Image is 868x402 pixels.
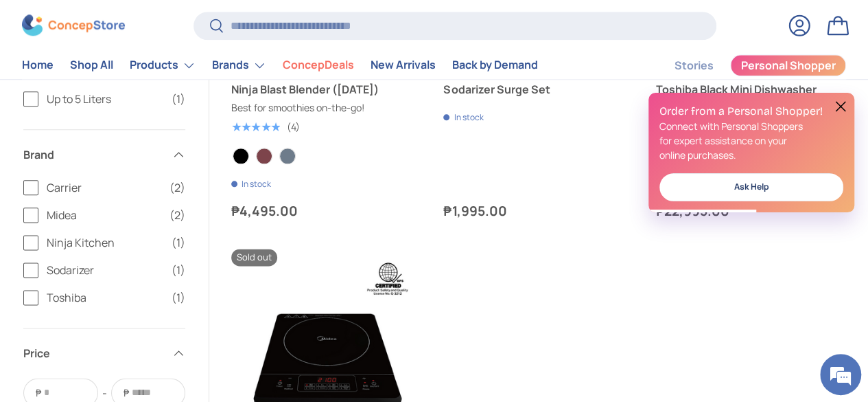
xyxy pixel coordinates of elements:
[47,179,161,196] span: Carrier
[23,146,163,163] span: Brand
[47,289,163,306] span: Toshiba
[371,52,436,79] a: New Arrivals
[22,15,125,36] img: ConcepStore
[47,91,163,107] span: Up to 5 Liters
[741,60,836,71] span: Personal Shopper
[659,104,843,119] h2: Order from a Personal Shopper!
[22,52,54,79] a: Home
[675,52,714,79] a: Stories
[443,81,633,98] a: Sodarizer Surge Set
[23,130,185,179] summary: Brand
[283,52,354,79] a: ConcepDeals
[172,91,185,107] span: (1)
[642,52,846,79] nav: Secondary
[231,81,421,98] a: Ninja Blast Blender ([DATE])
[121,52,204,79] summary: Products
[47,234,163,251] span: Ninja Kitchen
[70,52,113,79] a: Shop All
[102,385,107,401] span: -
[172,234,185,251] span: (1)
[172,289,185,306] span: (1)
[656,81,846,98] a: Toshiba Black Mini Dishwasher
[169,207,185,223] span: (2)
[659,119,843,162] p: Connect with Personal Shoppers for expert assistance on your online purchases.
[122,386,130,400] span: ₱
[452,52,538,79] a: Back by Demand
[169,179,185,196] span: (2)
[204,52,274,79] summary: Brands
[23,345,163,361] span: Price
[659,173,843,201] a: Ask Help
[172,262,185,278] span: (1)
[730,54,846,76] a: Personal Shopper
[47,262,163,278] span: Sodarizer
[231,249,277,266] span: Sold out
[22,52,538,79] nav: Primary
[23,328,185,378] summary: Price
[34,386,43,400] span: ₱
[47,207,161,223] span: Midea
